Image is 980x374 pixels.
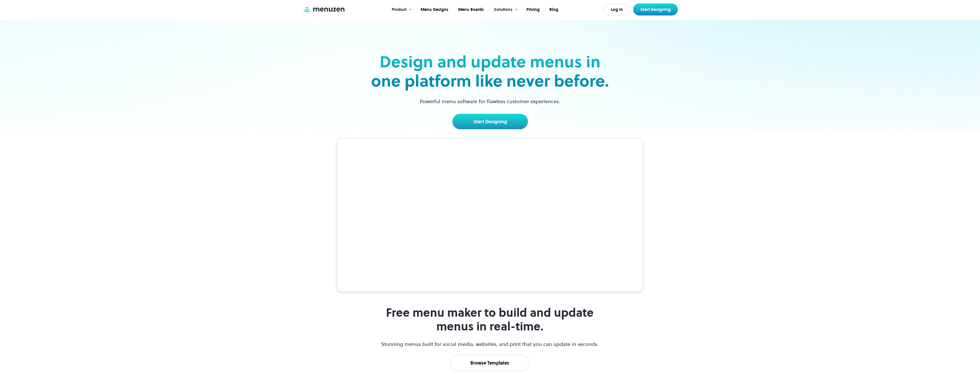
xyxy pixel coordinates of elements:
[415,1,453,19] a: Menu Designs
[544,1,563,19] a: Blog
[386,1,415,19] div: Product
[392,7,407,13] div: Product
[453,1,488,19] a: Menu Boards
[369,52,611,91] h2: Design and update menus in one platform like never before.
[494,7,512,13] div: Solutions
[521,1,544,19] a: Pricing
[452,114,528,129] a: Start Designing
[413,97,567,105] p: Powerful menu software for flawless customer experiences.
[603,4,630,15] a: Log In
[488,1,521,19] div: Solutions
[450,355,530,371] a: Browse Templates
[381,340,599,348] p: Stunning menus built for social media, websites, and print that you can update in seconds.
[633,3,678,15] a: Start Designing
[381,306,599,333] h1: Free menu maker to build and update menus in real-time.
